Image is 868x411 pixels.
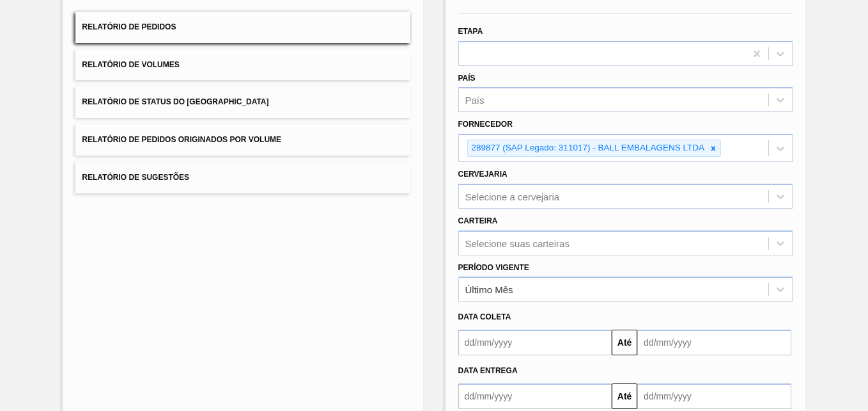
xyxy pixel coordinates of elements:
[612,383,637,409] button: Até
[75,162,410,193] button: Relatório de Sugestões
[75,86,410,118] button: Relatório de Status do [GEOGRAPHIC_DATA]
[458,27,483,36] label: Etapa
[637,330,791,355] input: dd/mm/yyyy
[637,383,791,409] input: dd/mm/yyyy
[458,312,511,321] span: Data coleta
[458,120,513,129] label: Fornecedor
[458,263,529,272] label: Período Vigente
[82,173,189,182] span: Relatório de Sugestões
[458,330,612,355] input: dd/mm/yyyy
[75,124,410,156] button: Relatório de Pedidos Originados por Volume
[75,49,410,81] button: Relatório de Volumes
[465,191,560,202] div: Selecione a cervejaria
[458,170,508,179] label: Cervejaria
[458,216,498,225] label: Carteira
[612,330,637,355] button: Até
[468,140,706,156] div: 289877 (SAP Legado: 311017) - BALL EMBALAGENS LTDA
[82,22,176,31] span: Relatório de Pedidos
[458,74,476,83] label: País
[458,366,518,375] span: Data Entrega
[465,95,484,106] div: País
[75,12,410,43] button: Relatório de Pedidos
[82,97,268,106] span: Relatório de Status do [GEOGRAPHIC_DATA]
[82,135,281,144] span: Relatório de Pedidos Originados por Volume
[465,284,513,295] div: Último Mês
[465,238,570,248] div: Selecione suas carteiras
[458,383,612,409] input: dd/mm/yyyy
[82,60,179,69] span: Relatório de Volumes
